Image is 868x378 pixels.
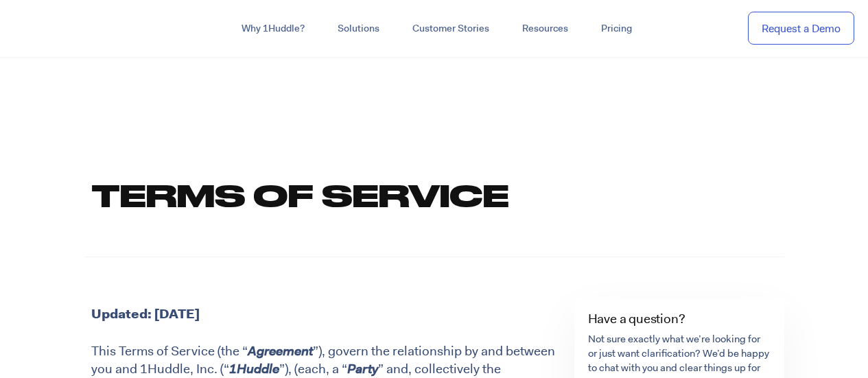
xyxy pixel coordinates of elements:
[321,16,396,41] a: Solutions
[585,16,648,41] a: Pricing
[229,360,279,377] b: 1Huddle
[225,16,321,41] a: Why 1Huddle?
[347,360,378,377] i: Party
[91,174,771,215] h1: Terms of SERVICE
[748,12,854,45] a: Request a Demo
[506,16,585,41] a: Resources
[14,15,112,41] img: ...
[588,312,771,325] h4: Have a question?
[396,16,506,41] a: Customer Stories
[91,305,200,322] b: Updated: [DATE]
[248,342,313,359] i: Agreement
